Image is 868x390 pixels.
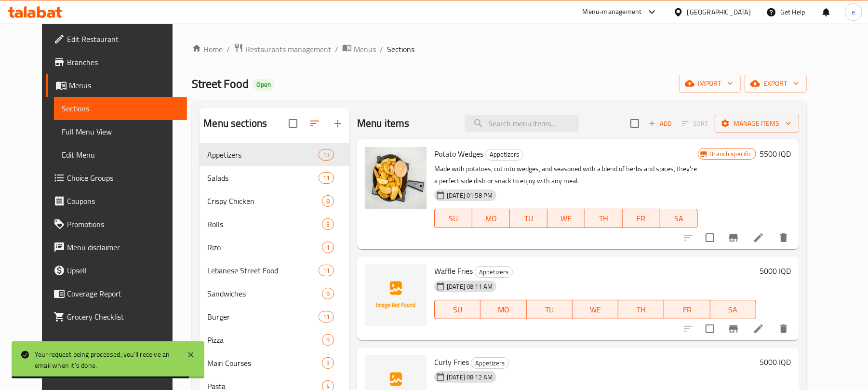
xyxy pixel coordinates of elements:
div: items [322,334,334,346]
h2: Menu items [357,116,410,131]
div: items [319,265,334,276]
button: MO [481,300,526,319]
span: Curly Fries [434,355,469,369]
span: 11 [319,174,334,183]
a: Full Menu View [54,120,187,143]
span: Appetizers [475,267,512,278]
span: WE [576,303,614,317]
span: import [687,78,733,90]
span: [DATE] 08:11 AM [443,282,496,291]
span: [DATE] 08:12 AM [443,373,496,382]
span: Rizo [207,242,322,253]
button: Branch-specific-item [722,226,745,249]
span: Crispy Chicken [207,195,322,207]
span: Select section [625,113,645,134]
img: Potato Wedges [365,147,427,209]
span: 8 [322,197,334,206]
div: items [322,218,334,230]
span: Street Food [192,73,249,94]
span: Menus [354,43,376,55]
span: Rolls [207,218,322,230]
div: Appetizers [485,149,523,161]
span: 1.0.0 [72,337,87,350]
span: MO [476,212,506,226]
div: Salads11 [200,166,349,189]
div: items [319,149,334,161]
span: Select all sections [283,113,303,134]
div: items [322,288,334,299]
span: 13 [319,150,334,160]
span: Pizza [207,334,322,346]
span: Open [253,81,275,89]
button: MO [472,209,510,228]
span: 1 [322,243,334,252]
span: Appetizers [486,149,523,160]
span: Choice Groups [67,172,179,184]
button: Branch-specific-item [722,317,745,340]
span: Promotions [67,218,179,230]
div: Pizza9 [200,328,349,351]
a: Restaurants management [234,43,331,55]
span: Main Courses [207,357,322,369]
h6: 5500 IQD [760,147,791,161]
span: Lebanese Street Food [207,265,319,276]
span: Select to update [700,319,720,339]
div: Your request being processed, you’ll receive an email when it’s done. [35,349,177,371]
span: Sections [387,43,414,55]
a: Branches [46,51,187,74]
span: Menu disclaimer [67,242,179,253]
span: Restaurants management [245,43,331,55]
span: Edit Restaurant [67,33,179,45]
span: Grocery Checklist [67,311,179,323]
a: Edit Menu [54,143,187,166]
button: FR [664,300,710,319]
span: Add item [645,116,676,131]
span: FR [668,303,706,317]
div: Crispy Chicken8 [200,189,349,213]
span: 11 [319,312,334,322]
span: 9 [322,289,334,298]
span: SU [439,212,468,226]
span: Version: [47,337,70,350]
button: TH [585,209,623,228]
div: Burger11 [200,305,349,328]
button: Add section [326,112,349,135]
div: items [322,357,334,369]
div: items [319,172,334,184]
button: delete [772,317,795,340]
a: Sections [54,97,187,120]
button: SU [434,209,472,228]
span: Potato Wedges [434,147,483,161]
a: Menus [342,43,376,55]
span: Edit Menu [62,149,179,161]
span: Branches [67,56,179,68]
div: items [322,195,334,207]
span: export [752,78,799,90]
span: Appetizers [207,149,319,161]
button: delete [772,226,795,249]
h6: 5000 IQD [760,264,791,278]
li: / [380,43,383,55]
li: / [335,43,338,55]
span: Branch specific [706,149,756,159]
span: TH [622,303,660,317]
span: MO [484,303,522,317]
span: Appetizers [471,358,508,369]
div: Appetizers13 [200,143,349,166]
a: Coverage Report [46,282,187,305]
span: Coverage Report [67,288,179,299]
div: items [319,311,334,323]
a: Edit menu item [753,323,764,335]
span: Salads [207,172,319,184]
button: TU [510,209,548,228]
span: Sandwiches [207,288,322,299]
span: Coupons [67,195,179,207]
a: Home [192,43,223,55]
div: Rizo1 [200,236,349,259]
span: FR [627,212,656,226]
